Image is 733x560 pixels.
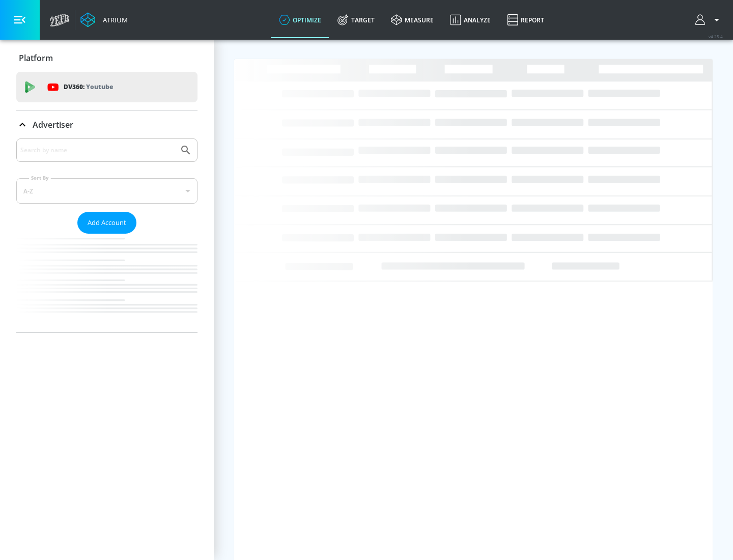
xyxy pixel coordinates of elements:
[442,2,499,38] a: Analyze
[383,2,442,38] a: measure
[329,2,383,38] a: Target
[88,217,126,229] span: Add Account
[86,81,113,92] p: Youtube
[499,2,552,38] a: Report
[16,44,198,72] div: Platform
[64,81,113,93] p: DV360:
[271,2,329,38] a: optimize
[20,144,175,157] input: Search by name
[19,52,53,64] p: Platform
[16,138,198,332] div: Advertiser
[16,110,198,139] div: Advertiser
[33,119,73,130] p: Advertiser
[29,175,51,181] label: Sort By
[16,72,198,102] div: DV360: Youtube
[77,212,136,234] button: Add Account
[16,178,198,204] div: A-Z
[16,234,198,332] nav: list of Advertiser
[709,34,723,39] span: v 4.25.4
[99,15,128,24] div: Atrium
[80,12,128,27] a: Atrium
